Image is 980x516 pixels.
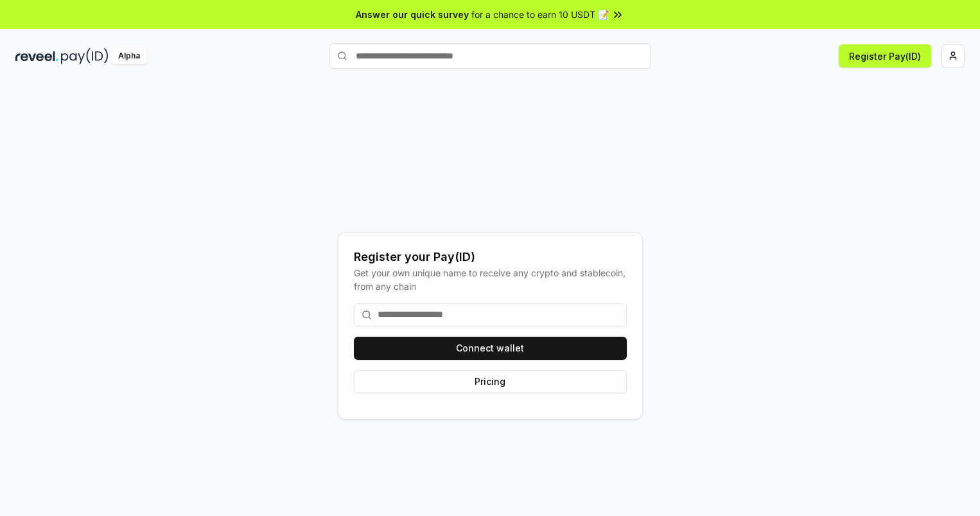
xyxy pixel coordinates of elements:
div: Get your own unique name to receive any crypto and stablecoin, from any chain [354,266,627,293]
img: reveel_dark [15,48,58,64]
button: Connect wallet [354,337,627,360]
img: pay_id [61,48,109,64]
button: Pricing [354,370,627,393]
div: Register your Pay(ID) [354,248,627,266]
span: Answer our quick survey [356,8,469,21]
span: for a chance to earn 10 USDT 📝 [471,8,609,21]
div: Alpha [111,48,147,64]
button: Register Pay(ID) [839,44,931,67]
